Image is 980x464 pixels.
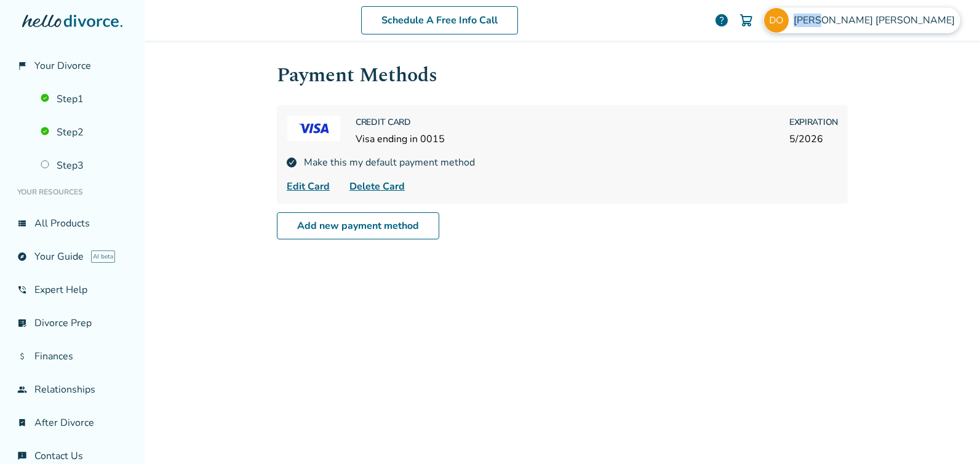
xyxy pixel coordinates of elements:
iframe: Chat Widget [918,405,980,464]
div: Make this my default payment method [287,156,838,169]
img: davidzolson@gmail.com [764,8,789,33]
a: Add new payment method [277,212,439,239]
img: Cart [739,13,754,28]
a: Step1 [33,85,135,113]
a: flag_2Your Divorce [10,52,135,80]
h4: Expiration [789,115,838,130]
span: attach_money [17,351,27,361]
a: Step2 [33,118,135,146]
span: Visa ending in 0015 [356,132,445,146]
span: list_alt_check [17,318,27,328]
a: bookmark_checkAfter Divorce [10,409,135,437]
span: group [17,385,27,394]
a: view_listAll Products [10,209,135,238]
h4: Credit Card [356,115,445,130]
a: exploreYour GuideAI beta [10,242,135,271]
span: Delete Card [349,179,405,194]
span: 5 / 2026 [789,132,838,146]
a: help [714,13,729,28]
a: phone_in_talkExpert Help [10,276,135,304]
a: Step3 [33,151,135,180]
span: view_list [17,218,27,228]
li: Your Resources [10,180,135,204]
h1: Payment Methods [277,60,848,90]
a: groupRelationships [10,375,135,404]
span: bookmark_check [17,418,27,428]
span: Edit Card [287,179,330,194]
span: phone_in_talk [17,285,27,295]
span: AI beta [91,250,115,263]
span: explore [17,252,27,262]
span: flag_2 [17,61,27,71]
img: VISA [287,116,341,142]
span: [PERSON_NAME] [PERSON_NAME] [794,14,960,27]
span: Your Divorce [34,59,91,73]
a: attach_moneyFinances [10,342,135,370]
span: chat_info [17,451,27,461]
a: Schedule A Free Info Call [361,6,518,34]
a: list_alt_checkDivorce Prep [10,309,135,337]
